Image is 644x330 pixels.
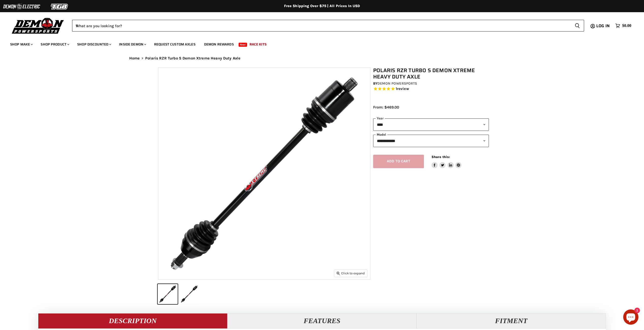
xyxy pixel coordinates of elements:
a: Shop Make [6,39,36,50]
button: Polaris RZR Turbo S Demon Xtreme Heavy Duty Axle thumbnail [179,284,199,304]
ul: Main menu [6,37,630,50]
span: 1 reviews [396,87,409,91]
select: year [373,118,489,131]
input: When autocomplete results are available use up and down arrows to review and enter to select [72,20,571,32]
a: Demon Rewards [200,39,238,50]
img: TGB Logo 2 [41,2,79,11]
button: Search [571,20,584,32]
a: Race Kits [246,39,270,50]
button: Features [227,313,417,328]
select: modal-name [373,135,489,147]
span: review [397,87,409,91]
span: Share this: [432,155,450,159]
img: Demon Electric Logo 2 [3,2,41,11]
span: From: $469.00 [373,105,399,109]
div: Free Shipping Over $75 | All Prices In USD [119,4,525,8]
aside: Share this: [432,155,462,168]
span: New! [239,43,247,47]
h1: Polaris RZR Turbo S Demon Xtreme Heavy Duty Axle [373,67,489,80]
button: Polaris RZR Turbo S Demon Xtreme Heavy Duty Axle thumbnail [158,284,178,304]
span: Click to expand [337,271,365,275]
img: Polaris RZR Turbo S Demon Xtreme Heavy Duty Axle [158,68,370,279]
a: Home [129,56,140,60]
button: Fitment [417,313,606,328]
a: Shop Product [37,39,72,50]
form: Product [72,20,584,32]
span: $0.00 [622,23,631,28]
a: Shop Discounted [73,39,114,50]
span: Polaris RZR Turbo S Demon Xtreme Heavy Duty Axle [145,56,240,60]
button: Description [38,313,227,328]
div: by [373,81,489,86]
a: Request Custom Axles [150,39,199,50]
button: Click to expand [334,270,367,277]
a: $0.00 [613,22,634,29]
a: Demon Powersports [377,81,417,86]
inbox-online-store-chat: Shopify online store chat [622,309,640,326]
a: Inside Demon [115,39,149,50]
img: Demon Powersports [10,17,66,35]
span: Log in [596,23,610,29]
a: Log in [594,24,613,28]
nav: Breadcrumbs [119,56,525,60]
span: Rated 5.0 out of 5 stars 1 reviews [373,86,489,92]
